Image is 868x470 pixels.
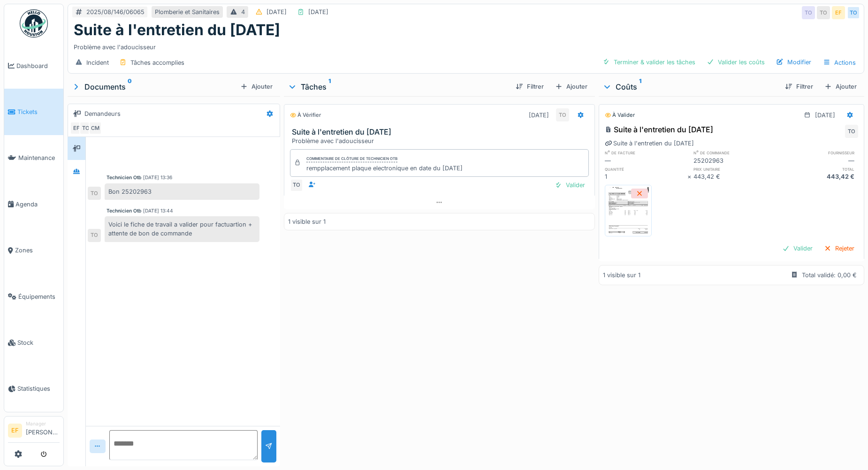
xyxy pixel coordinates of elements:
sup: 1 [328,81,331,92]
sup: 1 [639,81,641,92]
div: Documents [71,81,236,92]
div: Ajouter [821,80,860,93]
div: Demandeurs [84,109,121,118]
a: Maintenance [4,135,63,181]
h6: total [776,166,858,172]
div: Ajouter [236,80,276,93]
h6: n° de commande [693,150,776,156]
div: TO [556,108,569,121]
div: TO [817,6,830,19]
div: × [687,172,693,181]
div: Technicien Otb [107,174,141,181]
span: Dashboard [16,61,60,70]
span: Agenda [15,200,60,209]
div: Coûts [602,81,777,92]
div: [DATE] [529,111,549,120]
div: EF [70,121,83,135]
div: Valider [551,179,589,191]
span: Zones [15,246,60,255]
a: Statistiques [4,366,63,412]
a: Stock [4,319,63,365]
div: 1 visible sur 1 [288,217,326,226]
div: Filtrer [781,80,817,93]
div: CM [89,121,102,135]
a: Zones [4,227,63,273]
a: EF Manager[PERSON_NAME] [8,420,60,443]
li: EF [8,424,22,438]
a: Agenda [4,181,63,227]
div: — [605,156,687,165]
div: Tâches [288,81,508,92]
img: Badge_color-CXgf-gQk.svg [20,9,48,38]
div: Problème avec l'adoucisseur [74,39,858,52]
div: 443,42 € [776,172,858,181]
div: Total validé: 0,00 € [802,271,857,280]
div: À vérifier [290,111,321,119]
div: Rejeter [820,242,858,255]
div: Ajouter [551,80,591,93]
div: EF [832,6,845,19]
h3: Suite à l'entretien du [DATE] [292,128,591,136]
div: 1 visible sur 1 [603,271,640,280]
div: Modifier [772,56,815,68]
span: Tickets [17,107,60,116]
div: TO [845,125,858,138]
div: TO [290,179,303,192]
h6: fournisseur [776,150,858,156]
sup: 0 [128,81,132,92]
div: TO [79,121,92,135]
div: Filtrer [512,80,548,93]
img: 3rnpz7i1syuupgsq31xn3g4aymve [607,187,649,234]
div: [DATE] [266,8,287,16]
div: Suite à l'entretien du [DATE] [605,139,694,148]
div: Manager [26,420,60,427]
div: Incident [86,58,109,67]
span: Maintenance [18,153,60,162]
div: Valider [778,242,816,255]
div: Actions [819,56,860,69]
span: Équipements [18,292,60,301]
div: 2025/08/146/06065 [86,8,145,16]
div: [DATE] [308,8,328,16]
div: rempplacement plaque electronique en date du [DATE] [306,164,463,173]
div: Commentaire de clôture de Technicien Otb [306,156,397,162]
div: Technicien Otb [107,207,141,214]
a: Tickets [4,89,63,135]
div: TO [802,6,815,19]
div: À valider [605,111,635,119]
div: Suite à l'entretien du [DATE] [605,124,713,135]
div: [DATE] 13:36 [143,174,172,181]
div: 1 [605,172,687,181]
div: Voici le fiche de travail a valider pour factuartion + attente de bon de commande [105,216,259,242]
div: 443,42 € [693,172,776,181]
a: Équipements [4,273,63,319]
div: — [776,156,858,165]
a: Dashboard [4,43,63,89]
li: [PERSON_NAME] [26,420,60,440]
div: [DATE] 13:44 [143,207,173,214]
div: Valider les coûts [703,56,769,68]
div: Tâches accomplies [130,58,184,67]
div: TO [88,229,101,242]
h1: Suite à l'entretien du [DATE] [74,21,280,39]
h6: n° de facture [605,150,687,156]
div: TO [88,187,101,200]
div: Problème avec l'adoucisseur [292,136,591,145]
div: 4 [241,8,245,16]
h6: prix unitaire [693,166,776,172]
div: Terminer & valider les tâches [599,56,699,68]
h6: quantité [605,166,687,172]
span: Statistiques [17,384,60,393]
div: TO [847,6,860,19]
div: 25202963 [693,156,776,165]
div: Bon 25202963 [105,183,259,200]
div: Plomberie et Sanitaires [155,8,220,16]
span: Stock [17,338,60,347]
div: [DATE] [815,111,835,120]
